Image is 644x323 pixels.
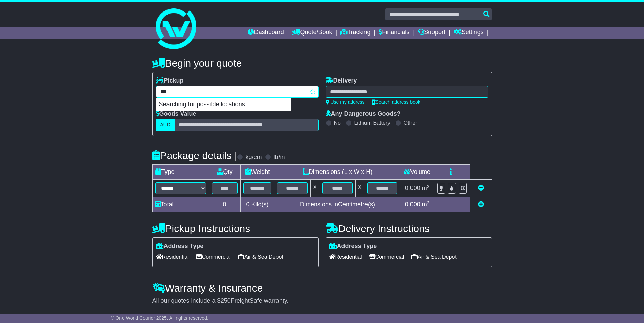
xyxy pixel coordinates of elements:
sup: 3 [427,200,430,205]
span: 0 [246,201,249,208]
label: kg/cm [245,154,262,161]
a: Quote/Book [292,27,332,39]
label: Other [404,120,417,126]
p: Searching for possible locations... [156,98,291,111]
td: Qty [209,165,240,180]
div: All our quotes include a $ FreightSafe warranty. [152,297,492,305]
td: Volume [400,165,434,180]
td: Weight [240,165,274,180]
h4: Warranty & Insurance [152,282,492,294]
label: Delivery [326,77,357,85]
span: © One World Courier 2025. All rights reserved. [111,315,208,321]
a: Support [418,27,445,39]
sup: 3 [427,184,430,189]
h4: Pickup Instructions [152,223,319,234]
a: Dashboard [248,27,284,39]
a: Use my address [326,99,365,105]
h4: Package details | [152,150,237,161]
td: Dimensions (L x W x H) [274,165,400,180]
td: 0 [209,197,240,212]
td: Dimensions in Centimetre(s) [274,197,400,212]
typeahead: Please provide city [156,86,319,98]
label: Address Type [329,243,377,250]
h4: Delivery Instructions [326,223,492,234]
label: Any Dangerous Goods? [326,110,401,118]
span: Residential [156,252,189,262]
td: x [355,180,364,197]
a: Search address book [372,99,420,105]
span: Air & Sea Depot [411,252,457,262]
span: 0.000 [405,185,420,191]
a: Add new item [478,201,484,208]
a: Remove this item [478,185,484,191]
a: Tracking [340,27,370,39]
span: m [422,185,430,191]
label: Goods Value [156,110,196,118]
label: AUD [156,119,175,131]
a: Settings [454,27,484,39]
h4: Begin your quote [152,57,492,69]
span: Commercial [369,252,404,262]
td: x [311,180,319,197]
label: Pickup [156,77,184,85]
span: Residential [329,252,362,262]
span: m [422,201,430,208]
a: Financials [379,27,409,39]
label: lb/in [273,154,285,161]
span: 0.000 [405,201,420,208]
label: Lithium Battery [354,120,390,126]
span: 250 [221,297,231,304]
td: Kilo(s) [240,197,274,212]
span: Commercial [196,252,231,262]
label: No [334,120,341,126]
label: Address Type [156,243,204,250]
span: Air & Sea Depot [238,252,283,262]
td: Total [152,197,209,212]
td: Type [152,165,209,180]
